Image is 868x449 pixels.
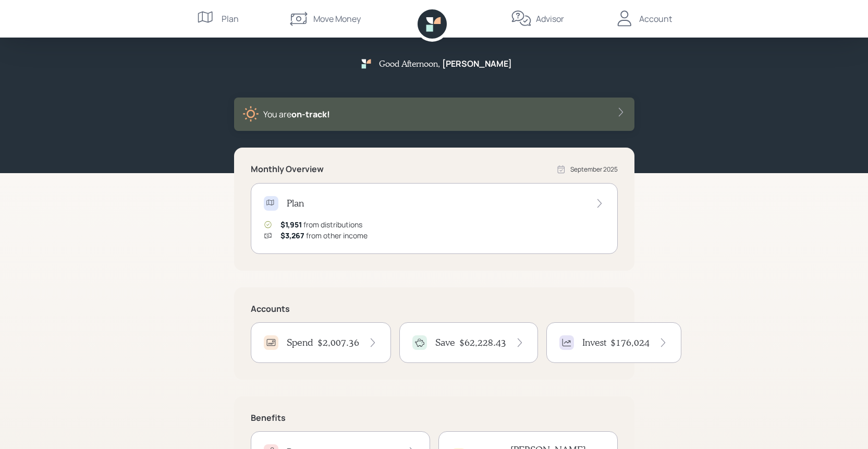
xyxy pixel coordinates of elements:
h5: Benefits [251,413,618,423]
div: Move Money [313,13,361,25]
div: Advisor [536,13,564,25]
img: sunny-XHVQM73Q.digested.png [242,106,259,123]
span: on‑track! [291,108,330,120]
h5: Monthly Overview [251,164,324,174]
div: from other income [280,230,368,241]
div: You are [263,108,330,120]
h5: Accounts [251,304,618,314]
h4: $176,024 [610,337,650,348]
div: from distributions [280,219,362,230]
span: $1,951 [280,220,302,229]
h4: $62,228.43 [459,337,506,348]
div: Account [639,13,672,25]
h4: Spend [287,337,313,348]
div: September 2025 [570,165,618,174]
span: $3,267 [280,230,304,240]
h4: Save [435,337,455,348]
h4: Plan [287,198,304,209]
h4: $2,007.36 [317,337,359,348]
h5: [PERSON_NAME] [442,59,512,69]
h5: Good Afternoon , [379,58,440,68]
div: Plan [222,13,239,25]
h4: Invest [582,337,606,348]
